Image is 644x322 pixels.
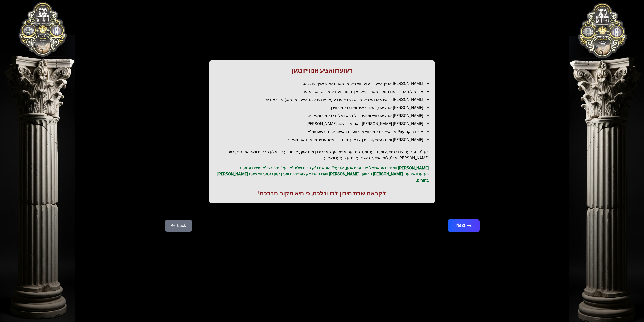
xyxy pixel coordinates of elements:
li: איר דריקט Pay און אייער רעזערוואציע ווערט באשטעטיגט בשעטומ"צ. [219,129,429,135]
li: [PERSON_NAME] די אינפארמאציע פון אלע רייזענדע (אריינגערעכט אייער אינפא.) אויף אידיש. [219,97,429,103]
li: איר פילט אריין דעם מספר פאר וויפיל נאך מיטרייזענדע איר טוהט רעזערווירן. [219,89,429,95]
button: Back [165,220,192,232]
p: [PERSON_NAME] וויכטיג נאכאמאל צו דערמאנען, אז עפ"י הוראת כ"ק רבינו שליט"א וועלן מיר בשו"א נישט נע... [215,165,429,183]
h1: לקראת שבת מירון לכו ונלכה, כי היא מקור הברכה! [215,189,429,197]
li: [PERSON_NAME] [PERSON_NAME] וואס איר האט [PERSON_NAME]. [219,121,429,127]
li: [PERSON_NAME] אפציעס וויאזוי איר ווילט באצאלן די רעזערוואציעס. [219,113,429,119]
h2: בעז"ה נענטער צו די נסיעה וועט דער וועד הנסיעה אפיס זיך פארבינדן מיט אייך, צו מודיע זיין אלע פרטים... [215,149,429,161]
li: [PERSON_NAME] אריין אייער רעזערוואציע אינפארמאציע אויף ענגליש. [219,81,429,87]
h1: רעזערוואציע אנווייזונגען [215,66,429,75]
button: Next [448,219,480,232]
li: [PERSON_NAME] וועט געשיקט ווערן צו אייך מיט די באשטעטיגטע אינפארמאציע. [219,137,429,143]
li: [PERSON_NAME] אפציעס, וועלכע איר ווילט רעזערווירן. [219,105,429,111]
